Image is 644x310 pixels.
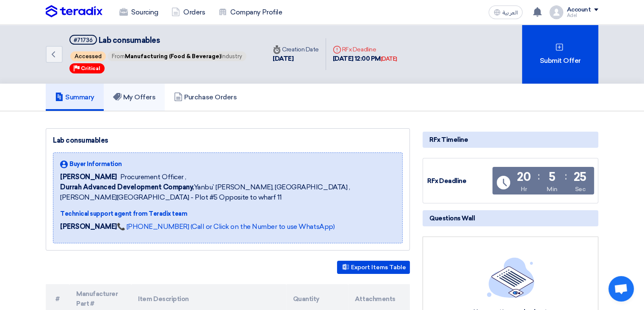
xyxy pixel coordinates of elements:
div: Lab consumables [53,135,403,146]
div: 25 [574,171,586,183]
div: Open chat [608,276,634,302]
span: Manufacturing (Food & Beverage) [125,53,221,59]
div: RFx Timeline [423,132,598,148]
div: Adel [567,13,598,18]
span: Buyer Information [69,160,122,169]
span: Accessed [70,51,106,61]
a: My Offers [104,84,165,111]
img: empty_state_list.svg [487,257,534,297]
a: Purchase Orders [165,84,246,111]
div: 20 [517,171,531,183]
h5: Purchase Orders [174,93,237,101]
img: Teradix logo [46,5,102,18]
div: : [538,169,540,184]
div: 5 [549,171,556,183]
div: [DATE] [381,55,397,63]
button: Export Items Table [337,261,410,274]
span: From Industry [108,51,246,61]
div: Creation Date [273,45,319,54]
button: العربية [489,6,522,19]
strong: [PERSON_NAME] [60,223,117,231]
span: Yanbu` [PERSON_NAME], [GEOGRAPHIC_DATA] ,[PERSON_NAME][GEOGRAPHIC_DATA] - Plot #5 Opposite to wha... [60,182,395,203]
div: Sec [575,185,585,194]
span: العربية [502,10,517,16]
div: #71736 [74,37,93,43]
a: Summary [46,84,104,111]
div: Min [547,185,558,194]
h5: My Offers [113,93,156,101]
h5: Summary [55,93,94,101]
div: : [564,169,567,184]
span: Questions Wall [429,214,475,223]
div: Hr [521,185,527,194]
a: Orders [165,3,212,22]
div: Account [567,6,591,14]
span: Lab consumables [99,36,160,45]
b: Durrah Advanced Development Company, [60,183,194,191]
h5: Lab consumables [69,35,247,45]
div: Technical support agent from Teradix team [60,209,395,218]
div: RFx Deadline [333,45,397,54]
span: [PERSON_NAME] [60,172,117,182]
a: Company Profile [212,3,289,22]
div: Submit Offer [522,25,598,84]
img: profile_test.png [550,6,563,19]
div: [DATE] [273,54,319,64]
span: Critical [81,65,100,71]
span: Procurement Officer , [120,172,186,182]
a: 📞 [PHONE_NUMBER] (Call or Click on the Number to use WhatsApp) [117,223,334,231]
a: Sourcing [113,3,165,22]
div: RFx Deadline [427,176,491,186]
div: [DATE] 12:00 PM [333,54,397,64]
